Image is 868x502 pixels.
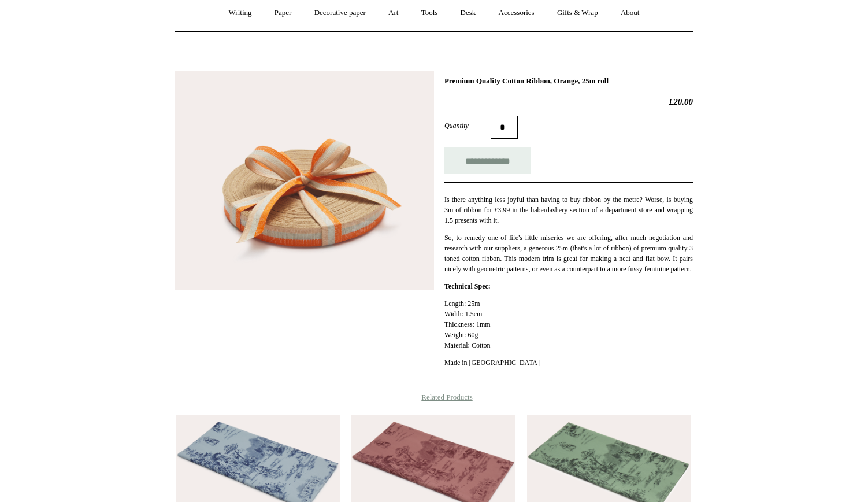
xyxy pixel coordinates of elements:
p: Is there anything less joyful than having to buy ribbon by the metre? Worse, is buying 3m of ribb... [444,194,693,226]
label: Quantity [444,120,491,131]
h4: Related Products [145,393,723,402]
strong: Technical Spec: [444,282,491,290]
h1: Premium Quality Cotton Ribbon, Orange, 25m roll [444,76,693,86]
h2: £20.00 [444,97,693,107]
p: Length: 25m Width: 1.5cm Thickness: 1mm Weight: 60g Material: Cotton [444,298,693,350]
p: So, to remedy one of life's little miseries we are offering, after much negotiation and research ... [444,232,693,274]
p: Made in [GEOGRAPHIC_DATA] [444,357,693,368]
img: Premium Quality Cotton Ribbon, Orange, 25m roll [175,71,434,290]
